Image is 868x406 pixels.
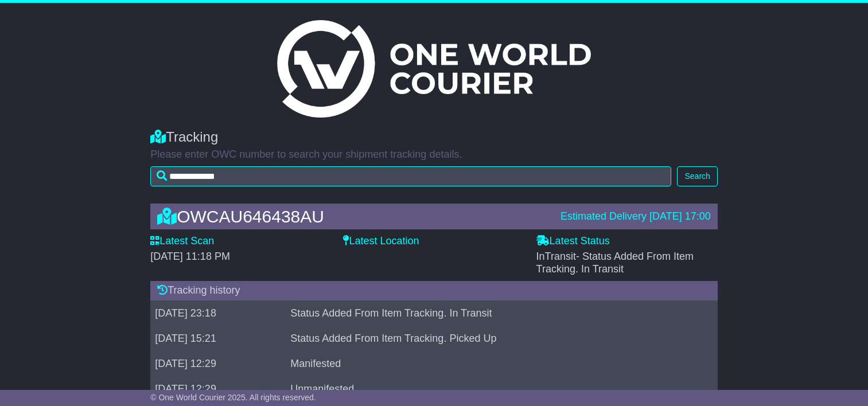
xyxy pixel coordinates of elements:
td: [DATE] 12:29 [150,351,286,376]
div: Estimated Delivery [DATE] 17:00 [560,210,711,223]
button: Search [677,166,717,186]
td: [DATE] 15:21 [150,326,286,351]
span: © One World Courier 2025. All rights reserved. [150,393,316,402]
div: OWCAU646438AU [151,207,555,226]
span: [DATE] 11:18 PM [150,251,230,262]
td: [DATE] 23:18 [150,300,286,326]
td: [DATE] 12:29 [150,376,286,401]
p: Please enter OWC number to search your shipment tracking details. [150,149,718,161]
td: Unmanifested [286,376,700,401]
label: Latest Status [536,235,610,248]
td: Manifested [286,351,700,376]
label: Latest Location [343,235,419,248]
div: Tracking history [150,281,718,300]
div: Tracking [150,129,718,146]
span: InTransit [536,251,694,275]
img: Light [277,20,590,118]
td: Status Added From Item Tracking. Picked Up [286,326,700,351]
td: Status Added From Item Tracking. In Transit [286,300,700,326]
span: - Status Added From Item Tracking. In Transit [536,251,694,275]
label: Latest Scan [150,235,214,248]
